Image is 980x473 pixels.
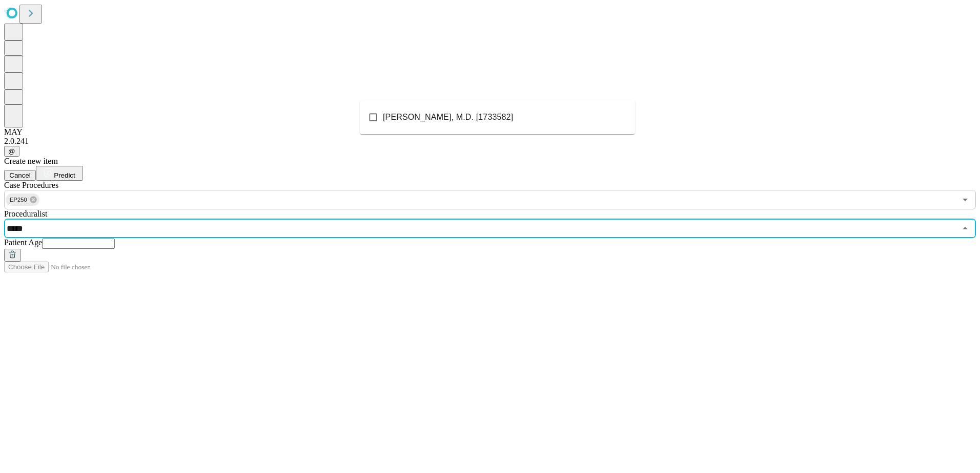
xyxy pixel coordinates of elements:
span: EP250 [6,194,31,206]
button: Open [958,192,972,207]
span: Scheduled Procedure [4,181,58,189]
button: Predict [36,166,83,181]
button: @ [4,146,19,157]
span: Predict [54,171,75,179]
span: Patient Age [4,238,42,247]
span: Cancel [9,171,31,179]
div: MAY [4,127,976,137]
span: Create new item [4,157,58,165]
div: EP250 [6,193,39,206]
div: 2.0.241 [4,137,976,146]
span: Proceduralist [4,209,47,218]
span: @ [8,147,15,155]
button: Close [958,221,972,235]
button: Cancel [4,170,36,181]
span: [PERSON_NAME], M.D. [1733582] [383,111,513,123]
